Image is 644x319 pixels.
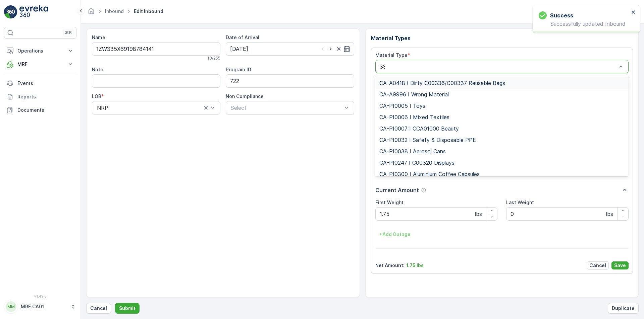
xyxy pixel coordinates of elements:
a: Reports [4,90,76,103]
span: CA-PI0032 I Safety & Disposable PPE [379,137,476,143]
p: Net Amount : [375,262,405,269]
img: logo [4,5,17,19]
p: MRF [17,61,63,68]
button: MRF [4,58,76,71]
a: Events [4,77,76,90]
img: logo_light-DOdMpM7g.png [19,5,48,19]
input: dd/mm/yyyy [226,42,354,56]
label: Date of Arrival [226,34,259,40]
label: Non Compliance [226,93,264,99]
button: Cancel [587,261,609,269]
p: lbs [606,210,613,218]
span: CA-PI0007 I CCA01000 Beauty [379,126,459,132]
button: MMMRF.CA01 [4,300,76,314]
label: LOB [92,93,101,99]
p: 1.75 lbs [406,262,424,269]
p: Current Amount [375,186,419,194]
p: Successfully updated Inbound [539,21,629,27]
button: Save [611,261,629,269]
p: ⌘B [65,30,72,35]
span: CA-A0418 I Dirty C00336/C00337 Reusable Bags [379,80,505,86]
label: Last Weight [506,200,534,205]
p: MRF.CA01 [21,303,67,310]
a: Documents [4,103,76,117]
a: Homepage [88,10,95,16]
label: Program ID [226,67,251,72]
span: CA-PI0005 I Toys [379,103,425,109]
span: CA-PI0006 I Mixed Textiles [379,114,449,120]
p: Select [231,104,342,112]
label: First Weight [375,200,404,205]
button: Cancel [86,303,111,314]
p: Cancel [589,262,606,269]
div: MM [6,301,16,312]
button: Submit [115,303,140,314]
span: v 1.49.3 [4,294,76,298]
p: + Add Outage [379,231,411,238]
a: Inbound [105,8,124,14]
p: Submit [119,305,136,312]
span: CA-PI0038 I Aerosol Cans [379,148,446,154]
label: Note [92,67,103,72]
p: Save [614,262,626,269]
span: Edit Inbound [132,8,165,15]
p: Material Types [371,34,633,42]
p: Duplicate [612,305,635,312]
span: CA-PI0247 I C00320 Displays [379,160,454,166]
h3: Success [550,11,573,19]
p: 18 / 255 [207,56,220,61]
button: close [631,9,636,16]
button: +Add Outage [375,229,415,240]
button: Duplicate [608,303,639,314]
label: Name [92,34,105,40]
label: Material Type [375,52,408,58]
span: CA-PI0300 I Aluminium Coffee Capsules [379,171,480,177]
p: Operations [17,48,63,54]
p: Events [17,80,74,87]
p: Documents [17,107,74,113]
button: Operations [4,44,76,58]
span: CA-A9996 I Wrong Material [379,91,449,97]
div: Help Tooltip Icon [421,187,426,193]
p: lbs [475,210,482,218]
p: Reports [17,93,74,100]
p: Cancel [90,305,107,312]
